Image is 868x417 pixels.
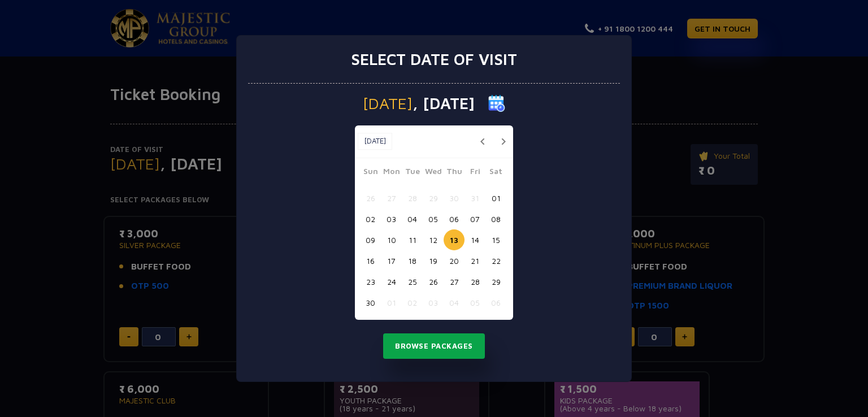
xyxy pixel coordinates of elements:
[485,271,506,292] button: 29
[360,250,381,271] button: 16
[360,188,381,208] button: 26
[485,292,506,313] button: 06
[381,271,402,292] button: 24
[444,250,465,271] button: 20
[444,188,465,208] button: 30
[485,165,506,181] span: Sat
[360,229,381,250] button: 09
[381,165,402,181] span: Mon
[402,271,423,292] button: 25
[444,208,465,229] button: 06
[423,271,444,292] button: 26
[485,208,506,229] button: 08
[465,229,485,250] button: 14
[465,250,485,271] button: 21
[423,292,444,313] button: 03
[381,292,402,313] button: 01
[465,271,485,292] button: 28
[423,188,444,208] button: 29
[363,95,413,111] span: [DATE]
[402,208,423,229] button: 04
[485,229,506,250] button: 15
[488,95,505,112] img: calender icon
[358,133,392,150] button: [DATE]
[381,208,402,229] button: 03
[383,333,485,359] button: Browse Packages
[360,271,381,292] button: 23
[444,165,465,181] span: Thu
[402,250,423,271] button: 18
[413,95,475,111] span: , [DATE]
[423,229,444,250] button: 12
[423,250,444,271] button: 19
[465,165,485,181] span: Fri
[402,292,423,313] button: 02
[444,271,465,292] button: 27
[465,208,485,229] button: 07
[485,188,506,208] button: 01
[402,188,423,208] button: 28
[360,165,381,181] span: Sun
[465,292,485,313] button: 05
[381,188,402,208] button: 27
[444,292,465,313] button: 04
[351,50,517,69] h3: Select date of visit
[381,250,402,271] button: 17
[423,165,444,181] span: Wed
[465,188,485,208] button: 31
[360,292,381,313] button: 30
[423,208,444,229] button: 05
[444,229,465,250] button: 13
[360,208,381,229] button: 02
[381,229,402,250] button: 10
[402,229,423,250] button: 11
[485,250,506,271] button: 22
[402,165,423,181] span: Tue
